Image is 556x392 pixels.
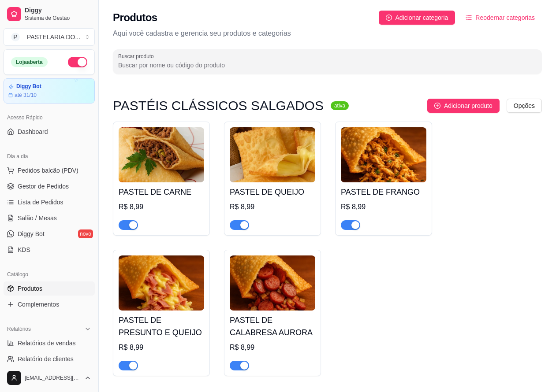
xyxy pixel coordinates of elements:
div: R$ 8,99 [230,202,315,212]
div: R$ 8,99 [230,342,315,353]
h4: PASTEL DE QUEIJO [230,186,315,198]
input: Buscar produto [118,61,537,70]
a: Relatório de clientes [4,352,95,366]
span: Diggy [25,7,91,15]
span: Relatório de clientes [18,355,74,363]
button: Adicionar produto [427,99,500,113]
div: Catálogo [4,267,95,281]
h4: PASTEL DE CARNE [119,186,204,198]
button: Opções [507,99,542,113]
h2: Produtos [113,11,157,25]
span: [EMAIL_ADDRESS][DOMAIN_NAME] [25,374,81,381]
button: Pedidos balcão (PDV) [4,163,95,178]
button: Alterar Status [68,57,87,67]
a: Gestor de Pedidos [4,179,95,193]
div: Acesso Rápido [4,111,95,125]
a: Diggy Botaté 31/10 [4,78,95,104]
div: PASTELARIA DO ... [27,33,80,41]
img: product-image [230,255,315,311]
span: Diggy Bot [18,229,45,238]
article: Diggy Bot [16,83,41,90]
span: Gestor de Pedidos [18,182,69,191]
img: product-image [119,255,204,311]
a: Complementos [4,297,95,311]
a: Dashboard [4,125,95,139]
span: Adicionar produto [444,101,493,111]
h4: PASTEL DE FRANGO [341,186,426,198]
button: Adicionar categoria [379,11,455,25]
span: Opções [514,101,535,111]
label: Buscar produto [118,52,157,60]
span: Produtos [18,284,42,293]
a: Produtos [4,281,95,296]
span: KDS [18,245,30,254]
span: Reodernar categorias [475,13,535,22]
div: Dia a dia [4,149,95,163]
button: [EMAIL_ADDRESS][DOMAIN_NAME] [4,367,95,388]
div: R$ 8,99 [119,202,204,212]
a: Salão / Mesas [4,211,95,225]
button: Reodernar categorias [459,11,542,25]
h4: PASTEL DE PRESUNTO E QUEIJO [119,314,204,339]
span: Pedidos balcão (PDV) [18,166,78,175]
span: plus-circle [434,103,440,109]
span: Lista de Pedidos [18,198,63,207]
div: R$ 8,99 [341,202,426,212]
img: product-image [230,127,315,182]
span: Relatórios [7,325,31,333]
div: Loja aberta [11,57,48,67]
a: KDS [4,243,95,257]
span: Complementos [18,300,59,309]
h4: PASTEL DE CALABRESA AURORA [230,314,315,339]
span: Relatórios de vendas [18,339,76,348]
div: R$ 8,99 [119,342,204,353]
span: P [11,33,20,41]
a: Relatórios de vendas [4,336,95,350]
a: DiggySistema de Gestão [4,4,95,25]
a: Diggy Botnovo [4,227,95,241]
span: ordered-list [466,15,472,21]
img: product-image [341,127,426,182]
span: Adicionar categoria [396,13,448,22]
button: Select a team [4,28,95,46]
p: Aqui você cadastra e gerencia seu produtos e categorias [113,28,542,39]
span: Sistema de Gestão [25,15,91,22]
article: até 31/10 [15,92,37,99]
span: Salão / Mesas [18,214,57,222]
span: plus-circle [386,15,392,21]
h3: PASTÉIS CLÁSSICOS SALGADOS [113,100,324,111]
img: product-image [119,127,204,182]
span: Dashboard [18,127,48,136]
a: Lista de Pedidos [4,195,95,209]
sup: ativa [331,101,349,110]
